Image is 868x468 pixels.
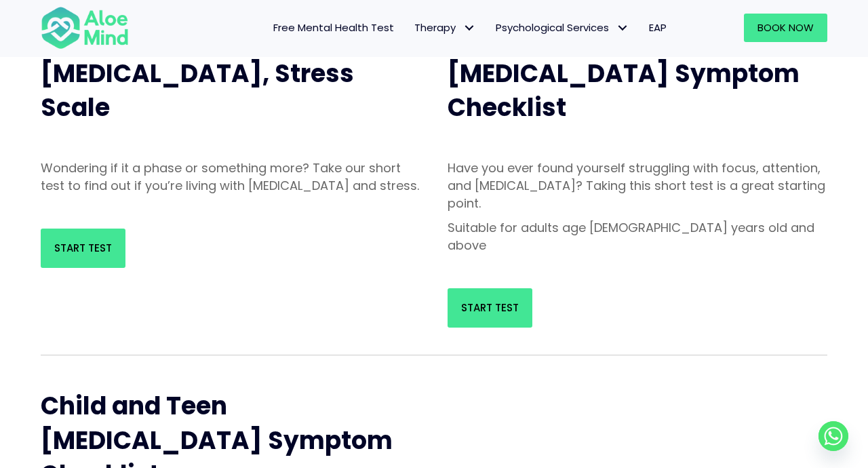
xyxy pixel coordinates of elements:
p: Wondering if it a phase or something more? Take our short test to find out if you’re living with ... [41,159,420,195]
p: Suitable for adults age [DEMOGRAPHIC_DATA] years old and above [448,219,827,254]
span: Psychological Services: submenu [612,18,632,38]
span: Therapy [414,20,475,35]
a: Start Test [41,229,125,268]
a: Book Now [744,14,827,42]
span: Free Mental Health Test [273,20,394,35]
span: EAP [649,20,667,35]
nav: Menu [146,14,677,42]
span: Start Test [461,300,519,315]
span: Book Now [757,20,814,35]
span: Psychological Services [496,20,629,35]
a: Free Mental Health Test [263,14,404,42]
span: Start Test [54,241,112,255]
a: Start Test [448,288,532,328]
span: [MEDICAL_DATA], Stress Scale [41,56,354,125]
span: [MEDICAL_DATA] Symptom Checklist [448,56,800,125]
p: Have you ever found yourself struggling with focus, attention, and [MEDICAL_DATA]? Taking this sh... [448,159,827,212]
img: Aloe mind Logo [41,5,129,50]
a: Psychological ServicesPsychological Services: submenu [486,14,639,42]
a: TherapyTherapy: submenu [404,14,486,42]
a: Whatsapp [818,421,848,451]
span: Therapy: submenu [459,18,479,38]
a: EAP [639,14,677,42]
